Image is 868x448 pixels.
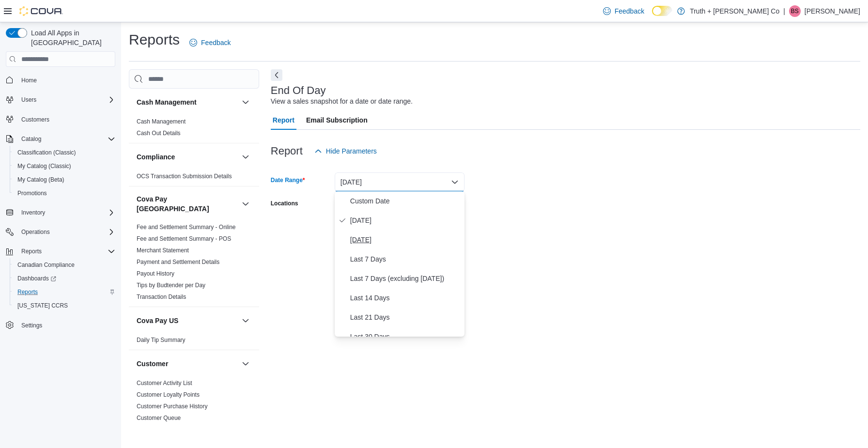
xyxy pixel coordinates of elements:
[129,116,259,143] div: Cash Management
[137,194,238,214] button: Cova Pay [GEOGRAPHIC_DATA]
[14,259,115,271] span: Canadian Compliance
[21,116,49,124] span: Customers
[137,380,192,386] a: Customer Activity List
[14,187,51,199] a: Promotions
[14,286,115,298] span: Reports
[10,186,119,200] button: Promotions
[14,147,80,158] a: Classification (Classic)
[2,318,119,332] button: Settings
[599,1,648,21] a: Feedback
[27,28,115,47] span: Load All Apps in [GEOGRAPHIC_DATA]
[14,286,42,298] a: Reports
[690,5,779,17] p: Truth + [PERSON_NAME] Co
[2,206,119,219] button: Inventory
[10,146,119,159] button: Classification (Classic)
[137,97,238,107] button: Cash Management
[137,130,181,137] a: Cash Out Details
[129,170,259,186] div: Compliance
[21,77,37,84] span: Home
[17,113,115,125] span: Customers
[2,245,119,258] button: Reports
[137,337,186,343] a: Daily Tip Summary
[137,359,238,369] button: Customer
[19,6,63,16] img: Cova
[271,69,282,81] button: Next
[783,5,785,17] p: |
[17,114,53,125] a: Customers
[17,288,38,296] span: Reports
[17,207,49,218] button: Inventory
[14,300,72,311] a: [US_STATE] CCRS
[240,151,251,163] button: Compliance
[350,311,461,323] span: Last 21 Days
[14,273,115,284] span: Dashboards
[2,132,119,146] button: Catalog
[17,246,115,257] span: Reports
[17,275,56,282] span: Dashboards
[326,146,377,156] span: Hide Parameters
[137,224,236,231] a: Fee and Settlement Summary - Online
[21,96,36,104] span: Users
[791,5,799,17] span: BS
[137,259,219,265] a: Payment and Settlement Details
[350,292,461,304] span: Last 14 Days
[2,73,119,87] button: Home
[17,189,47,197] span: Promotions
[137,282,205,289] a: Tips by Budtender per Day
[17,133,115,145] span: Catalog
[137,118,186,125] a: Cash Management
[14,259,78,271] a: Canadian Compliance
[10,299,119,312] button: [US_STATE] CCRS
[17,75,41,86] a: Home
[271,96,413,107] div: View a sales snapshot for a date or date range.
[615,6,644,16] span: Feedback
[21,209,45,216] span: Inventory
[271,200,298,207] label: Locations
[137,152,238,162] button: Compliance
[17,149,76,156] span: Classification (Classic)
[2,112,119,126] button: Customers
[17,319,115,331] span: Settings
[201,38,231,47] span: Feedback
[17,302,68,309] span: [US_STATE] CCRS
[10,272,119,285] a: Dashboards
[240,96,251,108] button: Cash Management
[137,316,178,325] h3: Cova Pay US
[350,234,461,246] span: [DATE]
[17,226,115,238] span: Operations
[335,172,465,192] button: [DATE]
[17,261,75,269] span: Canadian Compliance
[17,133,45,145] button: Catalog
[14,147,115,158] span: Classification (Classic)
[6,69,115,357] nav: Complex example
[137,391,200,398] a: Customer Loyalty Points
[21,135,41,143] span: Catalog
[652,6,672,16] input: Dark Mode
[2,225,119,239] button: Operations
[137,235,231,242] a: Fee and Settlement Summary - POS
[350,331,461,342] span: Last 30 Days
[271,85,326,96] h3: End Of Day
[240,315,251,326] button: Cova Pay US
[137,97,197,107] h3: Cash Management
[17,207,115,218] span: Inventory
[21,247,42,255] span: Reports
[137,270,174,277] a: Payout History
[14,160,115,172] span: My Catalog (Classic)
[129,334,259,350] div: Cova Pay US
[129,221,259,307] div: Cova Pay [GEOGRAPHIC_DATA]
[350,215,461,226] span: [DATE]
[17,226,54,238] button: Operations
[14,174,68,185] a: My Catalog (Beta)
[273,110,294,130] span: Report
[14,273,60,284] a: Dashboards
[14,187,115,199] span: Promotions
[17,320,46,331] a: Settings
[10,159,119,173] button: My Catalog (Classic)
[137,294,186,300] a: Transaction Details
[310,141,381,161] button: Hide Parameters
[789,5,801,17] div: Brad Styles
[805,5,860,17] p: [PERSON_NAME]
[17,94,40,106] button: Users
